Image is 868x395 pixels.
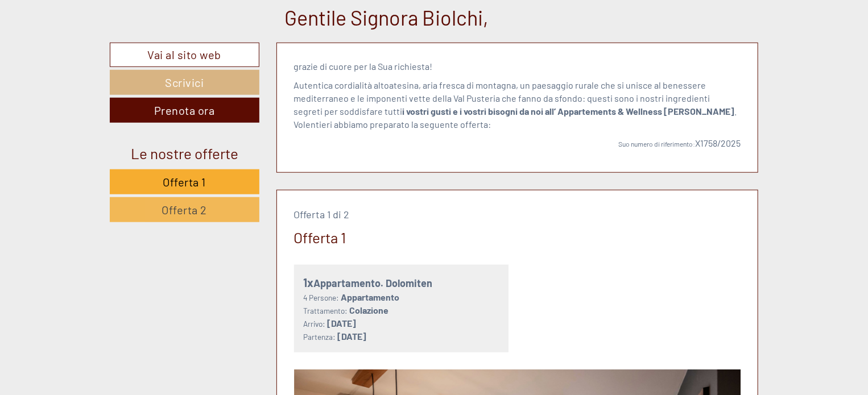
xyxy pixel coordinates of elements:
[110,143,259,164] div: Le nostre offerte
[9,31,174,65] div: Buon giorno, come possiamo aiutarla?
[162,203,208,217] span: Offerta 2
[341,292,400,302] b: Appartamento
[163,175,206,189] span: Offerta 1
[304,306,348,315] small: Trattamento:
[110,43,259,67] a: Vai al sito web
[350,305,389,315] b: Colazione
[199,9,249,28] div: venerdì
[110,98,259,123] a: Prenota ora
[304,275,499,291] div: Appartamento. Dolomiten
[387,294,448,319] button: Invia
[17,55,168,63] small: 16:52
[304,276,314,289] b: 1x
[285,6,489,29] h1: Gentile Signora Biolchi,
[403,106,735,117] strong: i vostri gusti e i vostri bisogni da noi all’ Appartements & Wellness [PERSON_NAME]
[304,293,340,302] small: 4 Persone:
[328,318,357,329] b: [DATE]
[294,60,741,73] p: grazie di cuore per la Sua richiesta!
[618,140,695,148] span: Suo numero di riferimento:
[294,137,741,150] p: X1758/2025
[294,208,350,221] span: Offerta 1 di 2
[17,33,168,42] div: Appartements & Wellness [PERSON_NAME]
[304,332,336,342] small: Partenza:
[110,70,259,95] a: Scrivici
[294,227,346,248] div: Offerta 1
[304,319,326,329] small: Arrivo:
[338,331,367,342] b: [DATE]
[294,79,741,131] p: Autentica cordialità altoatesina, aria fresca di montagna, un paesaggio rurale che si unisce al b...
